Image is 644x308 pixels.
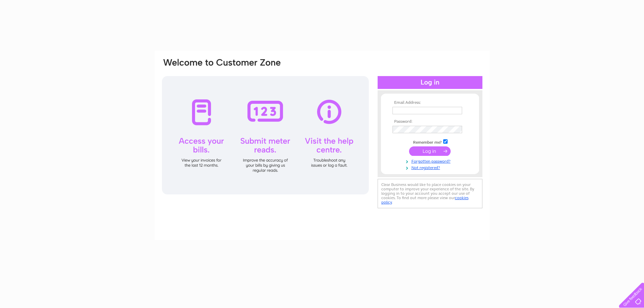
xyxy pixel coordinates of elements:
a: cookies policy [381,195,469,205]
th: Email Address: [391,100,469,105]
input: Submit [409,146,451,156]
div: Clear Business would like to place cookies on your computer to improve your experience of the sit... [378,179,482,208]
a: Forgotten password? [392,158,469,164]
th: Password: [391,119,469,124]
td: Remember me? [391,138,469,145]
a: Not registered? [392,164,469,170]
